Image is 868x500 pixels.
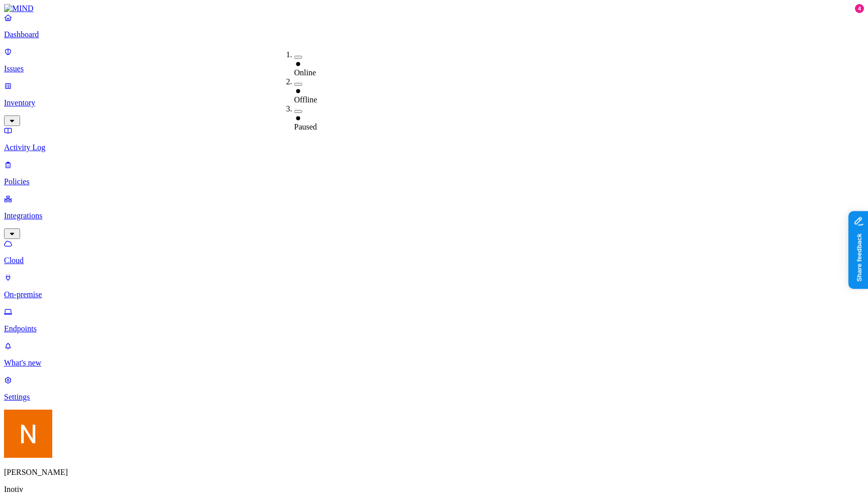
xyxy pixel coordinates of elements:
a: Settings [4,376,864,402]
a: Endpoints [4,307,864,333]
p: Cloud [4,256,864,265]
p: [PERSON_NAME] [4,468,864,477]
a: Cloud [4,239,864,265]
p: Inventory [4,98,864,107]
p: On-premise [4,290,864,299]
img: Nitai Mishary [4,410,52,458]
a: Issues [4,47,864,73]
p: Activity Log [4,143,864,152]
p: Integrations [4,211,864,220]
a: MIND [4,4,864,13]
img: MIND [4,4,34,13]
p: What's new [4,358,864,367]
p: Dashboard [4,30,864,39]
p: Endpoints [4,324,864,333]
a: On-premise [4,273,864,299]
a: Dashboard [4,13,864,39]
a: What's new [4,341,864,367]
a: Policies [4,160,864,186]
p: Issues [4,64,864,73]
a: Integrations [4,194,864,237]
div: 4 [855,4,864,13]
p: Policies [4,177,864,186]
a: Inventory [4,81,864,124]
p: Settings [4,393,864,402]
p: Inotiv [4,485,864,494]
a: Activity Log [4,126,864,152]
